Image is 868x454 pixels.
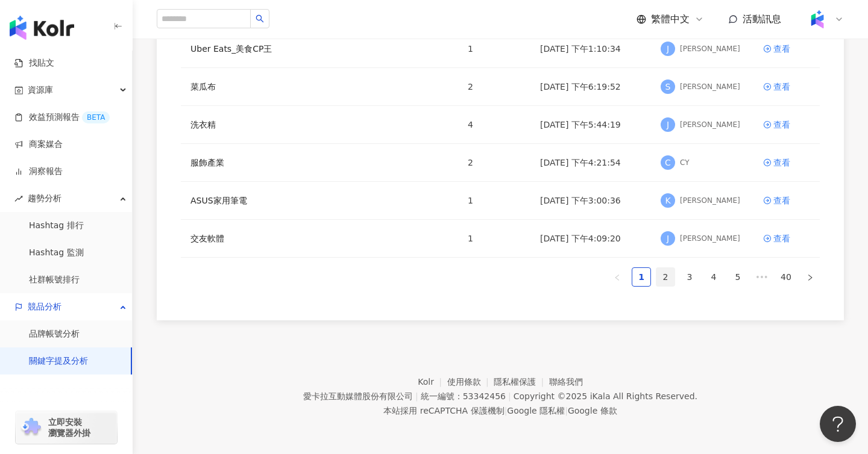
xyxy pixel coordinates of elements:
[29,247,84,259] a: Hashtag 監測
[608,267,627,287] button: left
[777,268,795,286] a: 40
[800,267,820,287] li: Next Page
[28,76,53,104] span: 資源庫
[681,268,699,286] a: 3
[763,80,810,93] a: 查看
[458,30,530,68] td: 1
[256,14,264,23] span: search
[14,194,23,203] span: rise
[514,391,697,401] div: Copyright © 2025 All Rights Reserved.
[656,267,675,287] li: 2
[728,267,747,287] li: 5
[447,377,494,387] a: 使用條款
[763,42,810,55] a: 查看
[549,377,583,387] a: 聯絡我們
[704,267,723,287] li: 4
[729,268,747,286] a: 5
[680,196,740,206] div: [PERSON_NAME]
[752,267,772,287] li: Next 5 Pages
[530,106,651,144] td: [DATE] 下午5:44:19
[608,267,627,287] li: Previous Page
[680,120,740,130] div: [PERSON_NAME]
[505,406,508,415] span: |
[763,156,810,169] a: 查看
[800,267,820,287] button: right
[421,391,506,401] div: 統一編號：53342456
[14,138,63,151] a: 商案媒合
[820,406,856,442] iframe: Help Scout Beacon - Open
[415,391,418,401] span: |
[190,42,272,55] a: Uber Eats_美食CP王
[776,267,796,287] li: 40
[614,274,621,281] span: left
[763,194,810,207] a: 查看
[530,68,651,106] td: [DATE] 下午6:19:52
[568,406,617,415] a: Google 條款
[773,156,790,169] div: 查看
[773,118,790,131] div: 查看
[763,232,810,245] a: 查看
[806,8,829,31] img: Kolr%20app%20icon%20%281%29.png
[28,185,61,212] span: 趨勢分析
[665,194,670,207] span: K
[763,118,810,131] a: 查看
[773,42,790,55] div: 查看
[10,16,74,40] img: logo
[530,144,651,182] td: [DATE] 下午4:21:54
[190,118,216,131] a: 洗衣精
[705,268,723,286] a: 4
[632,268,650,286] a: 1
[14,111,110,123] a: 效益預測報告BETA
[680,234,740,244] div: [PERSON_NAME]
[458,68,530,106] td: 2
[743,13,781,25] span: 活動訊息
[530,30,651,68] td: [DATE] 下午1:10:34
[28,293,61,320] span: 競品分析
[665,156,671,169] span: C
[303,391,413,401] div: 愛卡拉互動媒體股份有限公司
[680,158,690,168] div: CY
[494,377,549,387] a: 隱私權保護
[29,274,80,286] a: 社群帳號排行
[14,57,54,69] a: 找貼文
[656,268,675,286] a: 2
[773,80,790,93] div: 查看
[530,182,651,220] td: [DATE] 下午3:00:36
[383,403,617,418] span: 本站採用 reCAPTCHA 保護機制
[190,194,247,207] a: ASUS家用筆電
[190,80,216,93] a: 菜瓜布
[665,80,671,93] span: S
[458,220,530,258] td: 1
[680,44,740,54] div: [PERSON_NAME]
[590,391,611,401] a: iKala
[530,220,651,258] td: [DATE] 下午4:09:20
[667,118,669,131] span: J
[508,391,511,401] span: |
[29,355,88,367] a: 關鍵字提及分析
[190,232,224,245] a: 交友軟體
[190,156,224,169] a: 服飾產業
[773,194,790,207] div: 查看
[773,232,790,245] div: 查看
[19,418,43,437] img: chrome extension
[458,106,530,144] td: 4
[752,267,772,287] span: •••
[565,406,568,415] span: |
[14,166,63,178] a: 洞察報告
[680,82,740,92] div: [PERSON_NAME]
[651,13,690,26] span: 繁體中文
[458,144,530,182] td: 2
[418,377,447,387] a: Kolr
[807,274,814,281] span: right
[680,267,699,287] li: 3
[632,267,651,287] li: 1
[667,232,669,245] span: J
[29,328,80,340] a: 品牌帳號分析
[29,220,84,232] a: Hashtag 排行
[458,182,530,220] td: 1
[667,42,669,55] span: J
[48,417,90,438] span: 立即安裝 瀏覽器外掛
[16,411,117,444] a: chrome extension立即安裝 瀏覽器外掛
[507,406,565,415] a: Google 隱私權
